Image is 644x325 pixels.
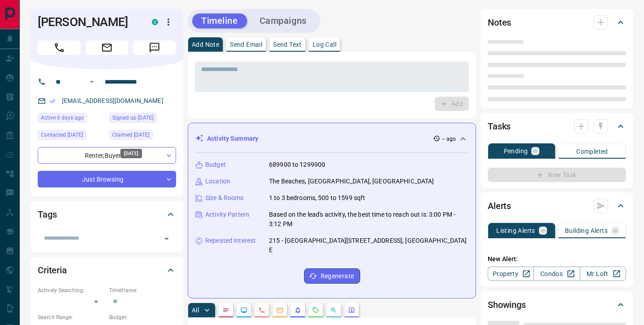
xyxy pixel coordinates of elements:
span: Contacted [DATE] [41,130,83,139]
span: Call [38,40,81,55]
p: Location [205,177,230,186]
button: Timeline [192,13,247,28]
p: 689900 to 1299900 [269,160,325,169]
a: [EMAIL_ADDRESS][DOMAIN_NAME] [62,97,163,104]
p: New Alert: [488,254,626,264]
button: Open [86,76,97,87]
div: Alerts [488,195,626,217]
svg: Agent Actions [348,307,355,314]
p: Actively Searching: [38,286,105,294]
a: Property [488,267,534,281]
span: Message [133,40,176,55]
div: Activity Summary-- ago [195,130,468,147]
p: Timeframe: [109,286,176,294]
p: Budget: [109,313,176,321]
svg: Emails [276,307,283,314]
p: Send Text [273,41,302,48]
p: Building Alerts [565,227,608,234]
div: Sat Apr 17 2021 [109,113,176,125]
p: Activity Pattern [205,210,249,219]
p: Pending [504,148,528,154]
span: Signed up [DATE] [112,113,154,122]
p: Based on the lead's activity, the best time to reach out is: 3:00 PM - 3:12 PM [269,210,468,229]
svg: Requests [312,307,319,314]
div: Just Browsing [38,171,176,187]
p: Completed [576,148,608,155]
svg: Email Verified [49,98,56,104]
div: Tasks [488,116,626,137]
h2: Tags [38,207,57,222]
h2: Criteria [38,263,67,277]
p: Repeated Interest [205,236,256,245]
div: Fri Aug 08 2025 [38,130,105,142]
p: Add Note [192,41,219,48]
p: Budget [205,160,226,169]
p: The Beaches, [GEOGRAPHIC_DATA], [GEOGRAPHIC_DATA] [269,177,434,186]
p: 1 to 3 bedrooms, 500 to 1599 sqft [269,193,365,203]
div: condos.ca [152,19,158,25]
h2: Showings [488,298,526,312]
h2: Tasks [488,119,511,134]
p: Activity Summary [207,134,258,143]
button: Open [160,232,173,245]
p: All [192,307,199,313]
p: Search Range: [38,313,105,321]
a: Condos [534,267,580,281]
p: 215 - [GEOGRAPHIC_DATA][STREET_ADDRESS], [GEOGRAPHIC_DATA] E [269,236,468,255]
a: Mr.Loft [580,267,626,281]
span: Claimed [DATE] [112,130,150,139]
h2: Notes [488,15,511,30]
p: Size & Rooms [205,193,244,203]
div: Renter , Buyer [38,147,176,164]
span: Email [85,40,128,55]
p: Log Call [313,41,336,48]
button: Regenerate [304,268,360,284]
svg: Listing Alerts [294,307,301,314]
svg: Lead Browsing Activity [240,307,247,314]
svg: Calls [258,307,265,314]
svg: Opportunities [330,307,337,314]
h2: Alerts [488,199,511,213]
div: Thu Aug 07 2025 [109,130,176,142]
div: Notes [488,12,626,33]
span: Active 6 days ago [41,113,84,122]
p: Send Email [230,41,262,48]
p: Listing Alerts [496,227,535,234]
div: Criteria [38,259,176,281]
div: Wed Aug 06 2025 [38,113,105,125]
div: Tags [38,204,176,225]
button: Campaigns [251,13,316,28]
p: -- ago [442,135,456,143]
div: [DATE] [120,149,142,158]
div: Showings [488,294,626,316]
svg: Notes [222,307,229,314]
h1: [PERSON_NAME] [38,15,138,29]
